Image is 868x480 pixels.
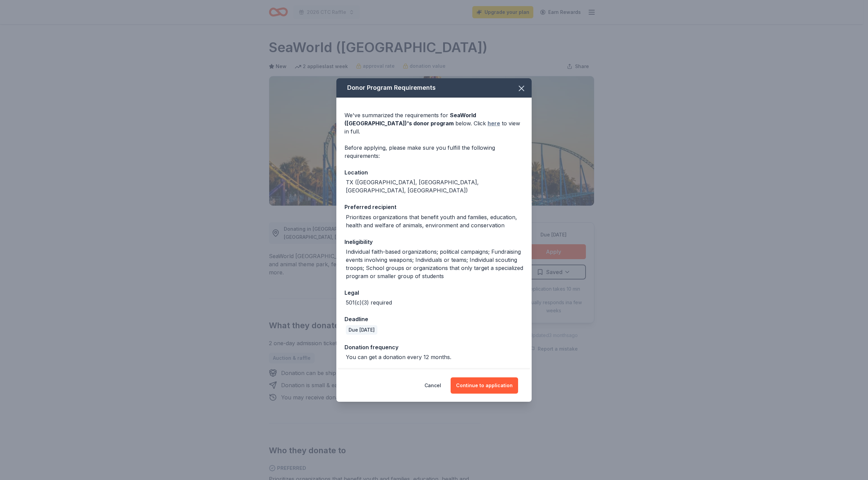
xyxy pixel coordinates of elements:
div: Ineligibility [344,237,524,246]
div: Donor Program Requirements [336,78,532,98]
div: You can get a donation every 12 months. [346,353,451,361]
div: Prioritizes organizations that benefit youth and families, education, health and welfare of anima... [346,213,524,229]
button: Continue to application [451,377,518,394]
div: Location [344,168,524,177]
div: We've summarized the requirements for below. Click to view in full. [344,111,524,135]
a: here [488,119,500,127]
div: Preferred recipient [344,203,524,211]
div: Legal [344,288,524,297]
div: Individual faith-based organizations; political campaigns; Fundraising events involving weapons; ... [346,248,524,280]
div: Before applying, please make sure you fulfill the following requirements: [344,144,524,160]
div: Donation frequency [344,343,524,352]
div: Deadline [344,315,524,324]
div: TX ([GEOGRAPHIC_DATA], [GEOGRAPHIC_DATA], [GEOGRAPHIC_DATA], [GEOGRAPHIC_DATA]) [346,178,524,194]
div: Due [DATE] [346,325,377,335]
button: Cancel [425,377,441,394]
div: 501(c)(3) required [346,298,392,307]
